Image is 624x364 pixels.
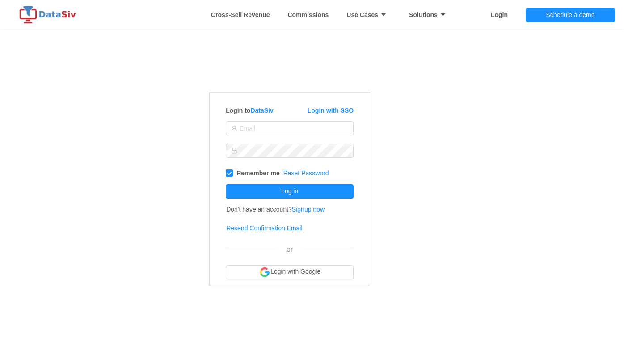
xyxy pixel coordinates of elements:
[250,107,273,114] a: DataSiv
[283,169,329,177] a: Reset Password
[231,148,237,154] i: icon: lock
[231,125,237,131] i: icon: user
[346,11,391,18] strong: Use Cases
[236,169,280,177] strong: Remember me
[226,265,354,279] button: Login with Google
[18,6,80,24] img: logo
[226,107,274,114] strong: Login to
[287,1,329,28] a: Commissions
[438,12,446,18] i: icon: caret-down
[226,224,302,232] a: Resend Confirmation Email
[226,121,354,135] input: Email
[378,12,387,18] i: icon: caret-down
[287,245,293,253] span: or
[526,8,615,22] button: Schedule a demo
[226,184,354,199] button: Log in
[292,206,325,213] a: Signup now
[226,200,325,219] td: Don't have an account?
[491,1,508,28] a: Login
[211,1,270,28] a: Whitespace
[409,11,451,18] strong: Solutions
[308,107,354,114] a: Login with SSO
